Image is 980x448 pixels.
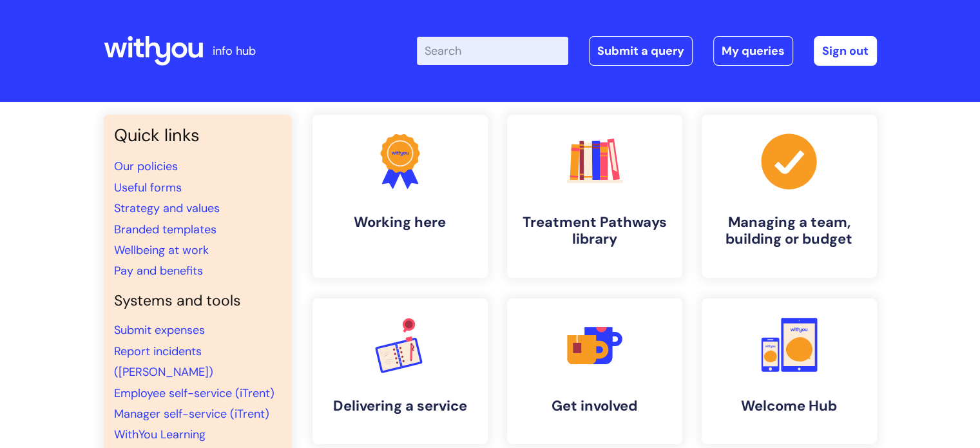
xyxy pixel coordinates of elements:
h3: Quick links [114,125,282,146]
div: | - [417,36,877,66]
a: Useful forms [114,180,182,195]
a: Get involved [507,298,682,444]
a: Delivering a service [312,298,488,444]
a: My queries [713,36,793,66]
h4: Delivering a service [323,398,477,414]
a: Sign out [814,36,877,66]
h4: Welcome Hub [712,398,867,414]
h4: Get involved [517,398,672,414]
a: Managing a team, building or budget [702,115,877,278]
h4: Treatment Pathways library [517,214,672,248]
a: Wellbeing at work [114,242,209,258]
a: Welcome Hub [702,298,877,444]
a: Treatment Pathways library [507,115,682,278]
a: Manager self-service (iTrent) [114,406,269,422]
a: Branded templates [114,222,216,237]
a: Employee self-service (iTrent) [114,385,274,401]
input: Search [417,37,568,65]
h4: Managing a team, building or budget [712,214,867,248]
a: Our policies [114,159,178,174]
a: Report incidents ([PERSON_NAME]) [114,344,213,380]
a: Submit a query [589,36,693,66]
a: Working here [312,115,488,278]
h4: Systems and tools [114,292,282,310]
a: Strategy and values [114,200,220,216]
a: Pay and benefits [114,263,203,278]
a: Submit expenses [114,322,205,338]
h4: Working here [323,214,477,231]
a: WithYou Learning [114,427,206,442]
p: info hub [213,41,256,61]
